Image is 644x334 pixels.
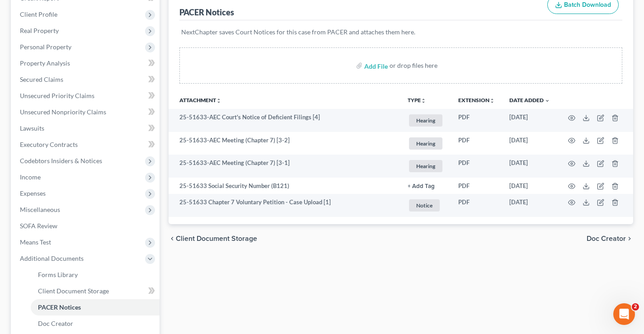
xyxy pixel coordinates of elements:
[502,132,557,155] td: [DATE]
[179,7,234,18] div: PACER Notices
[409,199,440,212] span: Notice
[408,182,444,190] a: + Add Tag
[20,43,71,51] span: Personal Property
[13,120,160,136] a: Lawsuits
[409,160,442,172] span: Hearing
[545,98,550,103] i: expand_more
[13,88,160,104] a: Unsecured Priority Claims
[20,108,106,116] span: Unsecured Nonpriority Claims
[489,98,495,103] i: unfold_more
[31,299,160,315] a: PACER Notices
[169,235,257,242] button: chevron_left Client Document Storage
[409,137,442,150] span: Hearing
[13,71,160,88] a: Secured Claims
[502,178,557,194] td: [DATE]
[20,157,102,165] span: Codebtors Insiders & Notices
[31,283,160,299] a: Client Document Storage
[169,178,400,194] td: 25-51633 Social Security Number (B121)
[20,254,84,262] span: Additional Documents
[13,55,160,71] a: Property Analysis
[632,303,639,310] span: 2
[451,155,502,178] td: PDF
[408,183,435,189] button: + Add Tag
[38,320,73,327] span: Doc Creator
[20,173,41,181] span: Income
[390,61,437,70] div: or drop files here
[31,315,160,332] a: Doc Creator
[169,194,400,217] td: 25-51633 Chapter 7 Voluntary Petition - Case Upload [1]
[451,178,502,194] td: PDF
[179,97,221,103] a: Attachmentunfold_more
[176,235,257,242] span: Client Document Storage
[408,159,444,174] a: Hearing
[421,98,426,103] i: unfold_more
[13,136,160,153] a: Executory Contracts
[216,98,221,103] i: unfold_more
[20,222,57,230] span: SOFA Review
[458,97,495,103] a: Extensionunfold_more
[20,59,70,67] span: Property Analysis
[20,141,78,148] span: Executory Contracts
[408,113,444,128] a: Hearing
[13,218,160,234] a: SOFA Review
[20,238,51,246] span: Means Test
[409,114,442,127] span: Hearing
[502,155,557,178] td: [DATE]
[451,109,502,132] td: PDF
[38,303,81,311] span: PACER Notices
[169,155,400,178] td: 25-51633-AEC Meeting (Chapter 7) [3-1]
[613,303,635,325] iframe: Intercom live chat
[38,271,78,278] span: Forms Library
[20,206,60,213] span: Miscellaneous
[20,75,63,83] span: Secured Claims
[408,136,444,151] a: Hearing
[181,28,620,37] p: NextChapter saves Court Notices for this case from PACER and attaches them here.
[20,124,44,132] span: Lawsuits
[408,198,444,213] a: Notice
[502,109,557,132] td: [DATE]
[408,98,426,103] button: TYPEunfold_more
[509,97,550,103] a: Date Added expand_more
[626,235,633,242] i: chevron_right
[20,10,57,18] span: Client Profile
[20,27,59,34] span: Real Property
[502,194,557,217] td: [DATE]
[38,287,109,295] span: Client Document Storage
[451,194,502,217] td: PDF
[169,109,400,132] td: 25-51633-AEC Court's Notice of Deficient Filings [4]
[169,235,176,242] i: chevron_left
[13,104,160,120] a: Unsecured Nonpriority Claims
[451,132,502,155] td: PDF
[587,235,626,242] span: Doc Creator
[169,132,400,155] td: 25-51633-AEC Meeting (Chapter 7) [3-2]
[31,267,160,283] a: Forms Library
[564,1,611,9] span: Batch Download
[20,92,94,99] span: Unsecured Priority Claims
[587,235,633,242] button: Doc Creator chevron_right
[20,189,46,197] span: Expenses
